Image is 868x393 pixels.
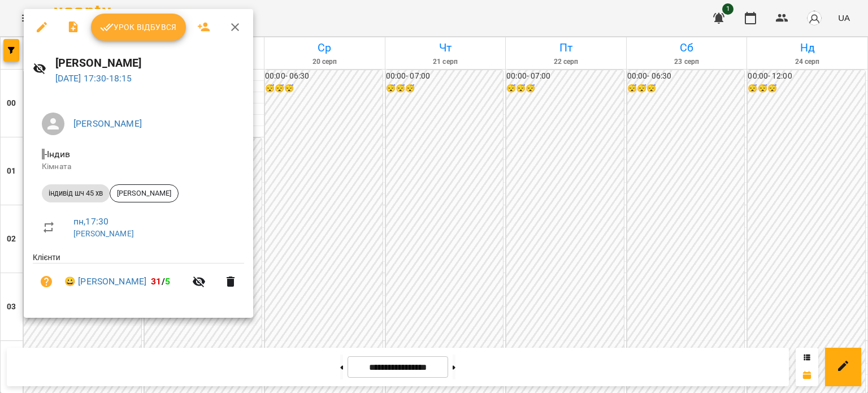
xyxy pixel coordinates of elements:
[73,229,134,238] a: [PERSON_NAME]
[64,275,146,288] a: 😀 [PERSON_NAME]
[55,54,244,72] h6: [PERSON_NAME]
[110,188,178,198] span: [PERSON_NAME]
[100,20,177,34] span: Урок відбувся
[42,149,72,159] span: - Індив
[110,184,179,202] div: [PERSON_NAME]
[73,216,108,227] a: пн , 17:30
[42,188,110,198] span: індивід шч 45 хв
[165,276,170,287] span: 5
[151,276,170,287] b: /
[33,252,244,304] ul: Клієнти
[73,118,142,129] a: [PERSON_NAME]
[91,14,186,41] button: Урок відбувся
[55,73,132,84] a: [DATE] 17:30-18:15
[151,276,161,287] span: 31
[33,268,60,295] button: Візит ще не сплачено. Додати оплату?
[42,161,235,172] p: Кімната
